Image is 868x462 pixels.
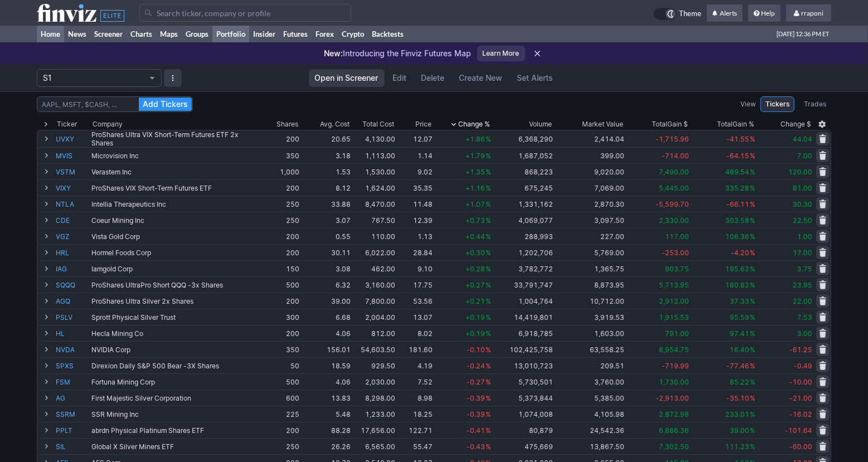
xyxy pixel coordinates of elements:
span: % [486,152,491,160]
span: +0.28 [465,265,485,273]
span: 85.22 [730,378,749,386]
td: 5,769.00 [554,244,625,260]
span: 489.54 [725,168,749,176]
td: 6,368,290 [492,130,555,147]
div: Iamgold Corp [91,265,259,273]
span: % [486,329,491,338]
a: Futures [279,26,312,42]
td: 250 [260,196,300,212]
span: % [750,135,755,143]
span: -5,599.70 [656,200,689,208]
span: 3.75 [797,265,812,273]
td: 7,069.00 [554,179,625,196]
td: 3.07 [300,212,352,228]
a: Theme [653,8,701,20]
td: 53.56 [396,293,434,309]
div: Shares [277,119,298,130]
span: +1.86 [465,135,485,143]
td: 63,558.25 [554,341,625,357]
div: Intellia Therapeutics Inc [91,200,259,208]
td: 2,870.30 [554,196,625,212]
a: HL [56,325,89,341]
td: 1,113.00 [352,147,396,163]
a: SPXS [56,358,89,373]
span: [DATE] 12:36 PM ET [777,26,829,42]
a: Crypto [338,26,368,42]
span: 117.00 [665,232,689,241]
a: NVDA [56,342,89,357]
td: 5,385.00 [554,390,625,406]
span: -0.27 [467,378,485,386]
td: 39.00 [300,293,352,309]
span: % [486,135,491,143]
div: NVIDIA Corp [91,346,259,354]
div: ProShares VIX Short-Term Futures ETF [91,184,259,192]
span: % [750,216,755,225]
span: % [486,297,491,305]
div: Vista Gold Corp [91,232,259,241]
td: 209.51 [554,357,625,373]
span: Change $ [780,119,811,130]
td: 3.08 [300,260,352,276]
span: % [750,313,755,322]
span: -66.11 [726,200,749,208]
td: 300 [260,309,300,325]
span: % [486,346,491,354]
a: VIXY [56,180,89,196]
td: 6,918,785 [492,325,555,341]
td: 6.32 [300,276,352,293]
span: % [486,362,491,370]
td: 2,004.00 [352,309,396,325]
span: % [750,232,755,241]
span: 195.62 [725,265,749,273]
div: Coeur Mining Inc [91,216,259,225]
span: 81.00 [793,184,812,192]
button: Delete [415,69,451,87]
td: 1,004,764 [492,293,555,309]
td: 10,712.00 [554,293,625,309]
button: Add Tickers [139,98,192,111]
span: 1,730.00 [659,378,689,386]
td: 4.19 [396,357,434,373]
span: -0.10 [467,346,485,354]
span: +0.73 [465,216,485,225]
span: -253.00 [662,249,689,257]
span: % [750,297,755,305]
span: -719.99 [662,362,689,370]
td: 600 [260,390,300,406]
span: -61.25 [789,346,812,354]
span: 180.82 [725,281,749,289]
span: 1,915.53 [659,313,689,322]
td: 350 [260,147,300,163]
span: -714.00 [662,152,689,160]
td: 5,730,501 [492,373,555,390]
td: 3,160.00 [352,276,396,293]
td: 6.68 [300,309,352,325]
div: First Majestic Silver Corporation [91,394,259,402]
a: Create New [453,69,509,87]
span: 1.00 [797,232,812,241]
td: 200 [260,228,300,244]
a: Help [748,4,780,22]
td: 13.07 [396,309,434,325]
span: +1.07 [465,200,485,208]
span: Theme [679,8,701,20]
td: 3,760.00 [554,373,625,390]
span: -10.00 [789,378,812,386]
td: 1,603.00 [554,325,625,341]
a: Groups [182,26,212,42]
span: 22.50 [793,216,812,225]
span: % [750,378,755,386]
span: % [750,346,755,354]
a: rraponi [786,4,831,22]
td: 1,202,706 [492,244,555,260]
span: 44.04 [793,135,812,143]
span: % [750,394,755,402]
td: 1,331,162 [492,196,555,212]
span: % [486,313,491,322]
td: 225 [260,406,300,422]
td: 18.59 [300,357,352,373]
span: -77.46 [726,362,749,370]
p: Introducing the Finviz Futures Map [324,48,472,59]
span: -21.00 [789,394,812,402]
